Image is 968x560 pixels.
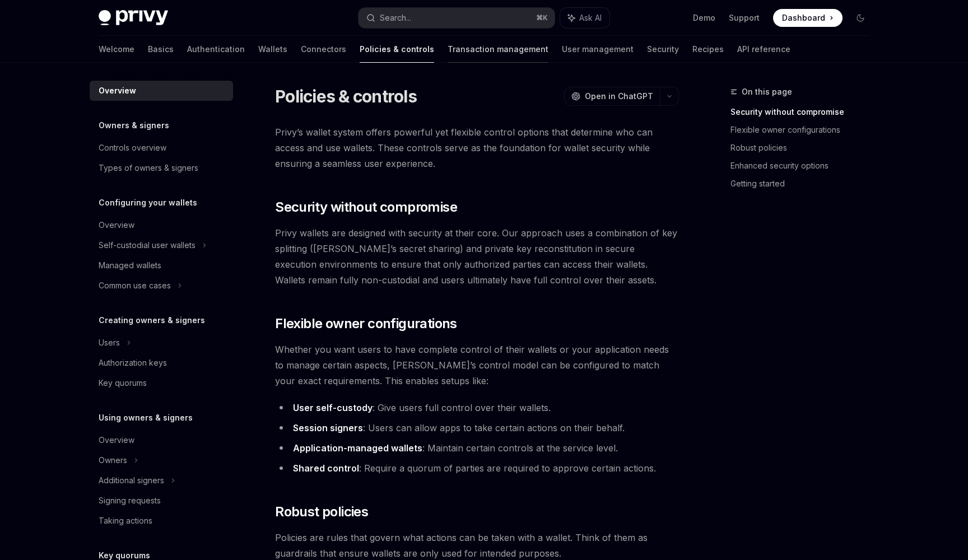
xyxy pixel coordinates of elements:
span: Open in ChatGPT [585,91,653,102]
strong: Shared control [293,463,359,474]
span: Whether you want users to have complete control of their wallets or your application needs to man... [275,342,679,389]
strong: User self-custody [293,402,373,413]
a: Taking actions [90,511,233,531]
div: Self-custodial user wallets [99,239,196,252]
a: Dashboard [773,9,843,27]
a: Policies & controls [360,36,434,63]
h5: Configuring your wallets [99,196,197,209]
li: : Maintain certain controls at the service level. [275,440,679,456]
span: Privy wallets are designed with security at their core. Our approach uses a combination of key sp... [275,225,679,288]
span: Dashboard [782,12,825,24]
a: Types of owners & signers [90,158,233,178]
h5: Using owners & signers [99,411,193,424]
a: Welcome [99,36,134,63]
div: Overview [99,84,136,97]
span: Robust policies [275,503,368,521]
div: Search... [380,11,411,25]
button: Open in ChatGPT [564,87,660,106]
div: Types of owners & signers [99,161,198,175]
div: Managed wallets [99,259,161,272]
a: Overview [90,215,233,235]
li: : Give users full control over their wallets. [275,400,679,416]
li: : Users can allow apps to take certain actions on their behalf. [275,420,679,436]
a: Robust policies [730,139,878,157]
a: Support [729,12,760,24]
a: Key quorums [90,373,233,393]
div: Common use cases [99,279,171,292]
div: Overview [99,433,134,447]
a: Demo [693,12,715,24]
div: Taking actions [99,514,152,528]
a: Security without compromise [730,103,878,121]
div: Authorization keys [99,356,167,370]
strong: Session signers [293,422,363,433]
a: Security [647,36,679,63]
a: Authentication [187,36,245,63]
a: Basics [148,36,174,63]
a: User management [562,36,634,63]
div: Users [99,336,120,349]
div: Signing requests [99,494,161,507]
h5: Owners & signers [99,119,169,132]
button: Ask AI [560,8,609,28]
a: Signing requests [90,491,233,511]
a: Flexible owner configurations [730,121,878,139]
a: Connectors [301,36,346,63]
img: dark logo [99,10,168,26]
h1: Policies & controls [275,86,417,106]
a: Controls overview [90,138,233,158]
a: Recipes [692,36,724,63]
div: Controls overview [99,141,166,155]
span: Flexible owner configurations [275,315,457,333]
a: Managed wallets [90,255,233,276]
div: Owners [99,454,127,467]
a: Getting started [730,175,878,193]
a: Overview [90,430,233,450]
a: API reference [737,36,790,63]
span: Privy’s wallet system offers powerful yet flexible control options that determine who can access ... [275,124,679,171]
button: Search...⌘K [359,8,555,28]
div: Additional signers [99,474,164,487]
span: ⌘ K [536,13,548,22]
div: Overview [99,218,134,232]
a: Overview [90,81,233,101]
a: Enhanced security options [730,157,878,175]
span: On this page [742,85,792,99]
h5: Creating owners & signers [99,314,205,327]
span: Security without compromise [275,198,457,216]
span: Ask AI [579,12,602,24]
a: Wallets [258,36,287,63]
a: Authorization keys [90,353,233,373]
a: Transaction management [448,36,548,63]
li: : Require a quorum of parties are required to approve certain actions. [275,460,679,476]
strong: Application-managed wallets [293,442,422,454]
div: Key quorums [99,376,147,390]
button: Toggle dark mode [851,9,869,27]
